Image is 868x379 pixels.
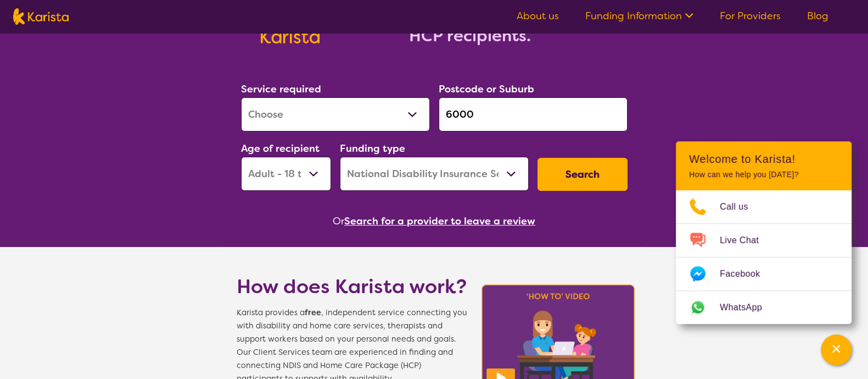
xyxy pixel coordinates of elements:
b: free [305,307,321,318]
h2: Free to NDIS participants and HCP recipients. [333,6,607,46]
input: Type [439,97,628,131]
button: Search [537,158,628,191]
span: Call us [720,199,761,215]
img: Karista logo [13,8,69,25]
label: Service required [241,83,321,96]
span: WhatsApp [720,299,775,316]
label: Postcode or Suburb [439,83,534,96]
ul: Choose channel [676,190,852,324]
span: Live Chat [720,232,772,249]
label: Funding type [340,142,405,155]
span: Or [333,213,344,229]
a: Funding Information [585,9,693,23]
span: Facebook [720,266,773,282]
a: Web link opens in a new tab. [676,291,852,324]
button: Search for a provider to leave a review [344,213,535,229]
h2: Welcome to Karista! [689,152,838,166]
h1: How does Karista work? [237,273,467,300]
div: Channel Menu [676,141,852,324]
a: Blog [807,9,828,23]
button: Channel Menu [821,334,852,365]
a: About us [517,9,559,23]
p: How can we help you [DATE]? [689,170,838,179]
label: Age of recipient [241,142,320,155]
a: For Providers [720,9,781,23]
